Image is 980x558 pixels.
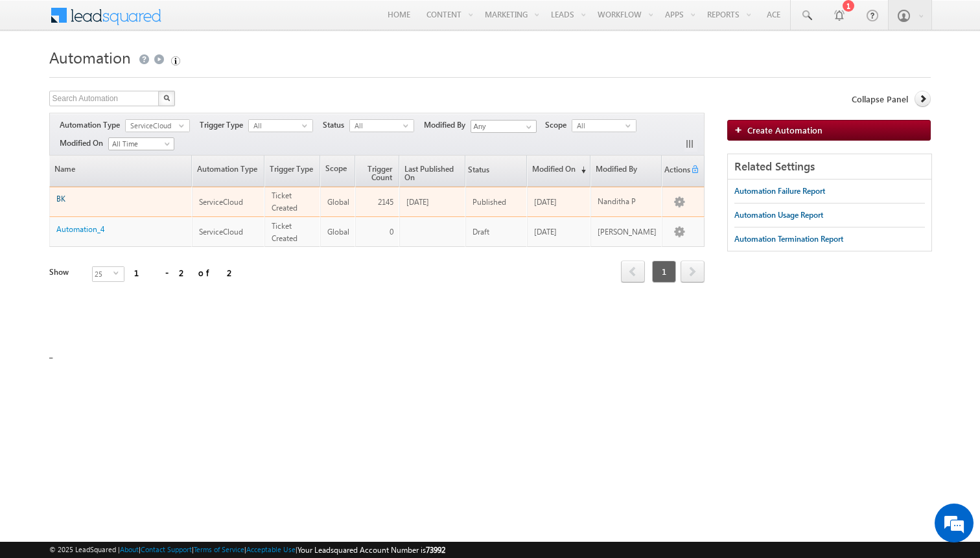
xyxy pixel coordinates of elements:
span: © 2025 LeadSquared | | | | | [49,544,445,556]
div: [PERSON_NAME] [598,226,657,238]
a: Automation Type [192,156,264,186]
a: Modified On(sorted descending) [528,156,590,186]
img: add_icon.png [734,126,747,134]
span: Draft [472,227,489,237]
div: Automation Termination Report [734,233,843,245]
div: Show [49,266,82,278]
div: 1 - 2 of 2 [134,265,236,280]
span: ServiceCloud [126,120,179,132]
a: Terms of Service [194,545,244,553]
div: Automation Failure Report [734,185,825,197]
span: Global [327,197,349,207]
span: ServiceCloud [199,227,243,237]
a: Automation Termination Report [734,227,843,251]
div: Automation Usage Report [734,209,823,221]
div: Related Settings [728,154,931,180]
span: Your Leadsquared Account Number is [297,545,445,555]
span: ServiceCloud [199,197,243,207]
span: 1 [652,261,676,283]
span: Status [466,157,489,185]
a: Last Published On [400,156,465,186]
span: Create Automation [747,124,822,135]
span: prev [621,261,645,283]
span: Global [327,227,349,237]
span: Modified By [424,119,471,131]
span: 73992 [426,545,445,555]
div: _ [49,43,931,367]
span: select [302,122,312,128]
span: Automation [49,47,131,67]
a: Trigger Type [265,156,320,186]
span: All Time [109,138,170,150]
span: [DATE] [534,197,557,207]
span: (sorted descending) [576,165,586,175]
span: Trigger Type [200,119,248,131]
div: Nanditha P [598,196,657,207]
span: All [572,120,625,132]
span: 2145 [378,197,393,207]
span: next [681,261,705,283]
span: 25 [93,267,113,281]
span: [DATE] [534,227,557,237]
a: prev [621,262,645,283]
a: Trigger Count [356,156,399,186]
span: select [179,122,189,128]
a: Automation Usage Report [734,203,823,227]
span: Status [323,119,349,131]
a: Contact Support [141,545,192,553]
span: All [249,120,302,132]
span: select [403,122,414,128]
a: BK [56,194,65,203]
span: [DATE] [406,197,429,207]
span: Actions [662,157,690,185]
span: select [113,270,124,276]
span: Automation Type [60,119,125,131]
a: Name [50,156,191,186]
a: Automation Failure Report [734,180,825,203]
span: Scope [321,156,355,186]
a: About [120,545,139,553]
span: All [350,120,403,132]
span: Scope [545,119,572,131]
a: Show All Items [519,121,535,134]
span: select [625,122,636,128]
input: Type to Search [471,120,537,133]
span: Modified On [60,137,108,149]
span: Collapse Panel [852,93,908,105]
a: All Time [108,137,174,150]
a: Acceptable Use [246,545,296,553]
span: 0 [390,227,393,237]
a: Automation_4 [56,224,104,234]
span: Published [472,197,506,207]
a: Modified By [591,156,662,186]
img: Search [163,95,170,101]
span: Ticket Created [272,191,297,213]
a: next [681,262,705,283]
span: Ticket Created [272,221,297,243]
